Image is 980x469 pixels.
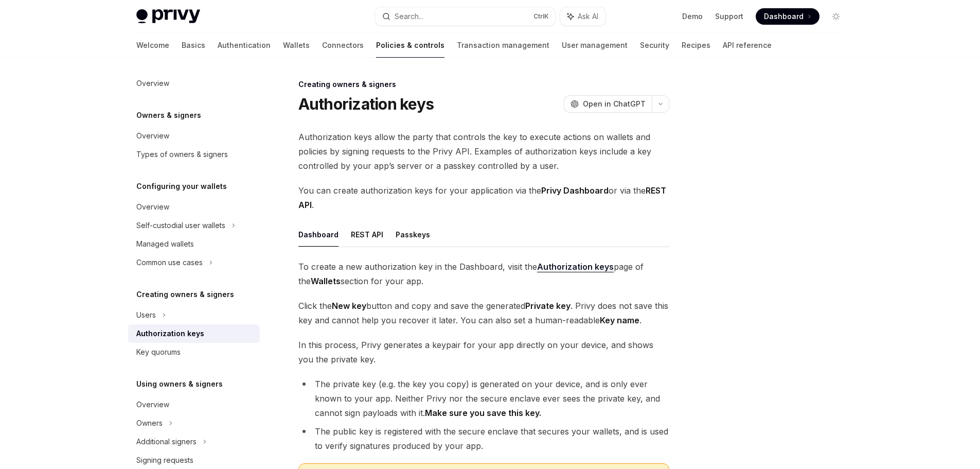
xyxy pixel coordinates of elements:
[600,315,639,325] strong: Key name
[128,127,260,145] a: Overview
[136,288,234,301] h5: Creating owners & signers
[128,74,260,93] a: Overview
[298,222,338,247] button: Dashboard
[375,7,555,26] button: Search...CtrlK
[351,222,383,247] button: REST API
[128,198,260,216] a: Overview
[533,12,549,21] span: Ctrl K
[283,33,310,58] a: Wallets
[136,219,225,232] div: Self-custodial user wallets
[298,183,669,212] span: You can create authorization keys for your application via the or via the .
[136,9,200,24] img: light logo
[136,454,193,466] div: Signing requests
[136,327,204,340] div: Authorization keys
[136,201,169,213] div: Overview
[128,145,260,164] a: Types of owners & signers
[136,33,169,58] a: Welcome
[136,180,227,193] h5: Configuring your wallets
[136,77,169,90] div: Overview
[332,301,366,311] strong: New key
[715,11,743,22] a: Support
[128,235,260,253] a: Managed wallets
[583,99,646,109] span: Open in ChatGPT
[136,436,197,448] div: Additional signers
[298,259,669,288] span: To create a new authorization key in the Dashboard, visit the page of the section for your app.
[311,276,341,286] strong: Wallets
[578,11,598,22] span: Ask AI
[396,222,430,247] button: Passkeys
[136,130,169,142] div: Overview
[128,343,260,361] a: Key quorums
[182,33,205,58] a: Basics
[298,338,669,367] span: In this process, Privy generates a keypair for your app directly on your device, and shows you th...
[376,33,444,58] a: Policies & controls
[298,424,669,453] li: The public key is registered with the secure enclave that secures your wallets, and is used to ve...
[457,33,549,58] a: Transaction management
[136,238,194,250] div: Managed wallets
[136,256,203,269] div: Common use cases
[541,185,609,196] strong: Privy Dashboard
[128,395,260,414] a: Overview
[682,11,703,22] a: Demo
[537,262,614,272] a: Authorization keys
[560,7,605,26] button: Ask AI
[298,95,434,113] h1: Authorization keys
[425,408,541,418] strong: Make sure you save this key.
[564,95,652,113] button: Open in ChatGPT
[525,301,571,311] strong: Private key
[128,324,260,343] a: Authorization keys
[136,109,201,121] h5: Owners & signers
[682,33,710,58] a: Recipes
[298,299,669,327] span: Click the button and copy and save the generated . Privy does not save this key and cannot help y...
[395,10,423,23] div: Search...
[562,33,628,58] a: User management
[764,11,804,22] span: Dashboard
[136,417,163,429] div: Owners
[298,79,669,90] div: Creating owners & signers
[136,309,156,321] div: Users
[828,8,844,25] button: Toggle dark mode
[640,33,669,58] a: Security
[298,377,669,420] li: The private key (e.g. the key you copy) is generated on your device, and is only ever known to yo...
[136,346,181,358] div: Key quorums
[537,262,614,272] strong: Authorization keys
[136,148,228,161] div: Types of owners & signers
[218,33,271,58] a: Authentication
[136,398,169,411] div: Overview
[136,378,223,390] h5: Using owners & signers
[756,8,819,25] a: Dashboard
[723,33,772,58] a: API reference
[298,130,669,173] span: Authorization keys allow the party that controls the key to execute actions on wallets and polici...
[322,33,364,58] a: Connectors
